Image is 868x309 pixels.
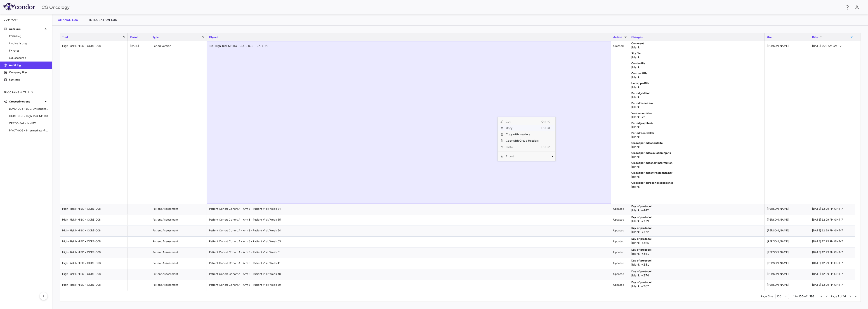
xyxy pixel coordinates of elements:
div: Patient Cohort Cohort A - Arm 3 - Patient Visit Week 64 [207,204,611,215]
div: Updated [611,280,629,291]
div: Updated [611,226,629,236]
div: Patient Assessment [150,237,207,247]
p: Version number [631,111,762,115]
p: Closedperiodcohortinformation [631,161,762,165]
p: Unmappedfile [631,81,762,85]
p: Company files [9,70,48,74]
span: CORE-008 • High-Risk NMIBC [9,114,48,118]
div: Trial High-Risk NMIBC - CORE-008 - [DATE] v2 [207,41,611,204]
div: Patient Cohort Cohort A - Arm 3 - Patient Visit Week 41 [207,258,611,269]
span: Trial [62,36,68,39]
p: Day of protocol [631,215,762,219]
img: logo-full-SnFGN8VE.png [3,3,35,10]
p: [blank] [631,155,762,159]
div: 100 [777,295,785,298]
span: 14 [843,295,846,298]
div: Patient Cohort Cohort A - Arm 3 - Patient Visit Week 54 [207,226,611,236]
span: Changes [631,36,643,39]
div: Patient Assessment [150,204,207,215]
div: Period Version [150,41,207,204]
p: [blank] → 2 [631,115,762,119]
p: Periodgridblob [631,91,762,95]
div: Patient Assessment [150,269,207,280]
p: [blank] [631,45,762,50]
div: [DATE] 12:29 PM GMT-7 [810,269,855,280]
p: [blank] [631,75,762,79]
div: Patient Cohort Cohort A - Arm 3 - Patient Visit Week 53 [207,237,611,247]
p: Sitefile [631,51,762,55]
p: Periodrecordblob [631,131,762,135]
div: [PERSON_NAME] [765,41,810,204]
div: Patient Assessment [150,258,207,269]
span: User [767,36,773,39]
p: [blank] [631,55,762,59]
button: Integration log [84,14,123,25]
p: [blank] → 351 [631,252,762,256]
div: [PERSON_NAME] [765,237,810,247]
div: Last Page [854,295,857,298]
div: [PERSON_NAME] [765,258,810,269]
div: Updated [611,269,629,280]
div: Patient Cohort Cohort A - Arm 3 - Patient Visit Week 55 [207,215,611,226]
div: Page Size: [761,295,774,298]
p: Accruals [9,27,43,31]
span: of [840,295,842,298]
div: [PERSON_NAME] [765,226,810,236]
div: [PERSON_NAME] [765,280,810,291]
p: [blank] → 442 [631,208,762,212]
p: [blank] [631,65,762,69]
button: Change log [52,14,84,25]
div: Updated [611,215,629,226]
div: High-Risk NMIBC • CORE-008 [60,204,128,215]
p: Closedperiodpatientsite [631,141,762,145]
div: Patient Cohort Cohort A - Arm 3 - Patient Visit Week 40 [207,269,611,280]
p: [blank] [631,135,762,139]
div: Patient Assessment [150,247,207,258]
p: [blank] → 379 [631,219,762,223]
div: Previous Page [826,295,828,298]
p: Closedperiodcontractcontainer [631,171,762,175]
p: Day of protocol [631,204,762,208]
p: Closedperiodreconciledexpense [631,181,762,185]
div: Context Menu [498,117,556,161]
span: Page [831,295,837,298]
div: [PERSON_NAME] [765,204,810,215]
span: Copy with Headers [503,131,541,138]
p: [blank] → 365 [631,241,762,245]
p: Condorfile [631,61,762,65]
div: [DATE] [128,41,150,204]
p: [blank] [631,185,762,189]
span: G/L accounts [9,56,48,60]
p: [blank] [631,95,762,99]
span: to [795,295,798,298]
div: Next Page [849,295,851,298]
span: Export [503,153,541,159]
div: [DATE] 12:29 PM GMT-7 [810,258,855,269]
p: [blank] → 267 [631,284,762,288]
p: Closedperiodcalculationinputs [631,151,762,155]
p: Periodgraphblob [631,121,762,125]
p: [blank] [631,175,762,179]
span: Ctrl+V [541,144,551,150]
div: Updated [611,247,629,258]
span: CRETO-EAP • NMIBC [9,121,48,125]
span: Type [153,36,159,39]
span: Ctrl+X [541,119,551,125]
div: [DATE] 7:28 AM GMT-7 [810,41,855,204]
span: FX rates [9,49,48,53]
div: Updated [611,258,629,269]
div: [DATE] 12:29 PM GMT-7 [810,247,855,258]
span: Cut [503,119,541,125]
span: 1,398 [807,295,814,298]
p: [blank] [631,105,762,109]
div: [DATE] 12:29 PM GMT-7 [810,215,855,226]
div: Patient Cohort Cohort A - Arm 3 - Patient Visit Week 51 [207,247,611,258]
p: [blank] [631,145,762,149]
span: Object [209,36,218,39]
div: High-Risk NMIBC • CORE-008 [60,280,128,291]
span: Date [812,36,818,39]
div: Page Size [775,294,789,299]
p: Settings [9,78,48,82]
div: First Page [820,295,823,298]
p: Contractfile [631,71,762,75]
